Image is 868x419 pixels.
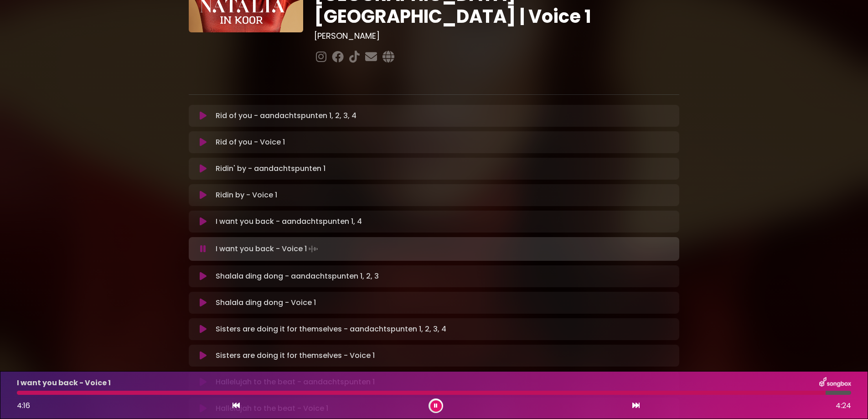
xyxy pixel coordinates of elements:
[216,271,379,282] p: Shalala ding dong - aandachtspunten 1, 2, 3
[216,216,362,227] p: I want you back - aandachtspunten 1, 4
[307,243,320,255] img: waveform4.gif
[216,137,285,148] p: Rid of you - Voice 1
[216,163,325,174] p: Ridin' by - aandachtspunten 1
[216,297,316,308] p: Shalala ding dong - Voice 1
[216,243,320,255] p: I want you back - Voice 1
[17,400,30,411] span: 4:16
[216,110,356,121] p: Rid of you - aandachtspunten 1, 2, 3, 4
[216,350,375,361] p: Sisters are doing it for themselves - Voice 1
[216,190,277,201] p: Ridin by - Voice 1
[17,378,111,388] p: I want you back - Voice 1
[216,324,446,335] p: Sisters are doing it for themselves - aandachtspunten 1, 2, 3, 4
[819,377,851,389] img: songbox-logo-white.png
[836,400,851,411] span: 4:24
[314,31,679,41] h3: [PERSON_NAME]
